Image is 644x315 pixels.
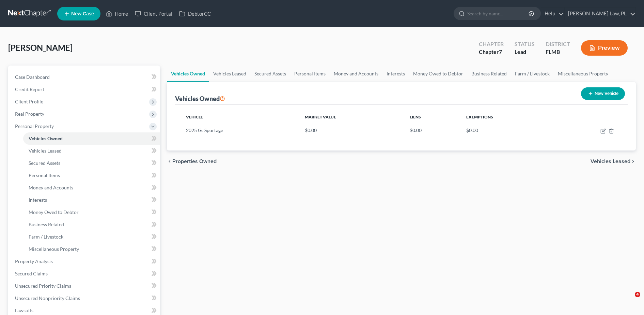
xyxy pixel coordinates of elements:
[15,99,43,104] span: Client Profile
[29,160,60,166] span: Secured Assets
[479,40,504,48] div: Chapter
[554,66,612,82] a: Miscellaneous Property
[591,159,636,164] button: Vehicles Leased chevron_right
[167,66,209,82] a: Vehicles Owned
[467,7,530,20] input: Search by name...
[29,148,62,154] span: Vehicles Leased
[29,135,63,141] span: Vehicles Owned
[29,234,63,240] span: Farm / Livestock
[330,66,382,82] a: Money and Accounts
[175,95,225,103] div: Vehicles Owned
[209,66,250,82] a: Vehicles Leased
[29,197,47,203] span: Interests
[10,268,160,280] a: Secured Claims
[23,182,160,194] a: Money and Accounts
[23,231,160,243] a: Farm / Livestock
[299,124,404,137] td: $0.00
[29,172,60,178] span: Personal Items
[15,74,50,80] span: Case Dashboard
[10,71,160,83] a: Case Dashboard
[581,40,628,56] button: Preview
[167,159,172,164] i: chevron_left
[15,295,80,301] span: Unsecured Nonpriority Claims
[23,157,160,169] a: Secured Assets
[499,48,502,55] span: 7
[23,206,160,218] a: Money Owed to Debtor
[404,124,461,137] td: $0.00
[15,283,71,289] span: Unsecured Priority Claims
[382,66,409,82] a: Interests
[29,209,79,215] span: Money Owed to Debtor
[131,8,176,20] a: Client Portal
[290,66,330,82] a: Personal Items
[23,145,160,157] a: Vehicles Leased
[29,221,64,227] span: Business Related
[23,218,160,231] a: Business Related
[409,66,467,82] a: Money Owed to Debtor
[180,124,300,137] td: 2025 Gs Sportage
[621,292,637,308] iframe: Intercom live chat
[10,292,160,304] a: Unsecured Nonpriority Claims
[546,48,570,56] div: FLMB
[515,48,535,56] div: Lead
[591,159,630,164] span: Vehicles Leased
[23,169,160,182] a: Personal Items
[581,87,625,100] button: New Vehicle
[23,132,160,145] a: Vehicles Owned
[10,280,160,292] a: Unsecured Priority Claims
[103,8,131,20] a: Home
[15,123,54,129] span: Personal Property
[29,185,73,190] span: Money and Accounts
[172,159,217,164] span: Properties Owned
[71,11,94,16] span: New Case
[511,66,554,82] a: Farm / Livestock
[515,40,535,48] div: Status
[15,258,53,264] span: Property Analysis
[630,159,636,164] i: chevron_right
[29,246,79,252] span: Miscellaneous Property
[15,307,33,313] span: Lawsuits
[250,66,290,82] a: Secured Assets
[180,110,300,124] th: Vehicle
[467,66,511,82] a: Business Related
[23,243,160,255] a: Miscellaneous Property
[461,110,554,124] th: Exemptions
[176,8,214,20] a: DebtorCC
[10,83,160,96] a: Credit Report
[15,111,44,117] span: Real Property
[404,110,461,124] th: Liens
[15,271,48,276] span: Secured Claims
[635,292,640,297] span: 4
[461,124,554,137] td: $0.00
[167,159,217,164] button: chevron_left Properties Owned
[23,194,160,206] a: Interests
[541,8,564,20] a: Help
[8,43,73,53] span: [PERSON_NAME]
[299,110,404,124] th: Market Value
[15,86,44,92] span: Credit Report
[565,8,635,20] a: [PERSON_NAME] Law, PL
[479,48,504,56] div: Chapter
[10,255,160,268] a: Property Analysis
[546,40,570,48] div: District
